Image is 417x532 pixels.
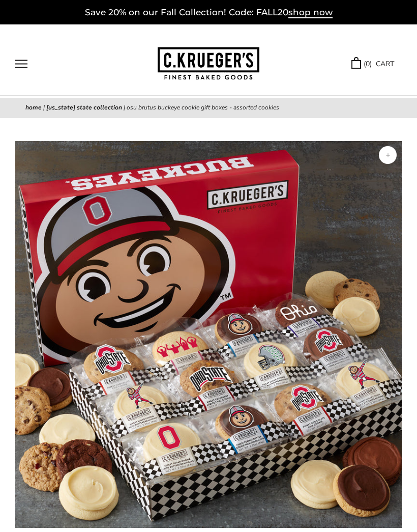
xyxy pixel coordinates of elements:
button: Open navigation [15,60,27,68]
span: OSU Brutus Buckeye Cookie Gift Boxes - Assorted Cookies [127,103,279,111]
a: [US_STATE] State Collection [46,103,122,111]
span: | [124,103,125,111]
img: OSU Brutus Buckeye Cookie Gift Boxes - Assorted Cookies [15,141,402,528]
a: (0) CART [351,58,394,70]
button: Zoom [379,146,397,164]
span: shop now [288,7,333,18]
span: | [43,103,45,111]
a: Home [25,103,42,111]
a: Save 20% on our Fall Collection! Code: FALL20shop now [85,7,333,18]
nav: breadcrumbs [25,103,392,113]
img: C.KRUEGER'S [158,47,259,80]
